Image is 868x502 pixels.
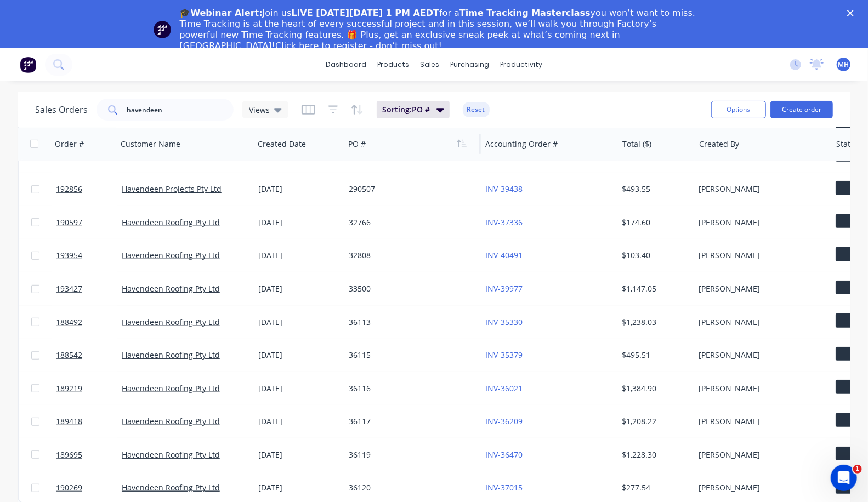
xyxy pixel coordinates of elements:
span: 188492 [56,317,82,328]
a: INV-36470 [485,449,523,460]
div: 32766 [349,217,470,228]
div: $1,238.03 [622,317,687,328]
div: [DATE] [258,449,340,460]
span: 188542 [56,350,82,361]
div: Created By [699,139,739,150]
a: INV-40491 [485,250,523,260]
a: INV-37336 [485,217,523,227]
div: [PERSON_NAME] [699,350,820,361]
a: 189219 [56,372,122,405]
div: [PERSON_NAME] [699,217,820,228]
div: 36119 [349,449,470,460]
div: [DATE] [258,217,340,228]
div: [DATE] [258,416,340,427]
h1: Sales Orders [35,105,88,115]
div: $174.60 [622,217,687,228]
div: $277.54 [622,482,687,493]
a: INV-40373 [485,151,523,161]
div: $1,228.30 [622,449,687,460]
div: products [372,56,415,73]
span: 193954 [56,250,82,261]
a: INV-36209 [485,416,523,426]
div: $1,208.22 [622,416,687,427]
div: [PERSON_NAME] [699,383,820,394]
a: Havendeen Roofing Pty Ltd [122,416,220,426]
button: Create order [770,101,833,118]
div: 36116 [349,383,470,394]
a: INV-36021 [485,383,523,393]
a: Havendeen Projects Pty Ltd [122,184,222,194]
a: INV-39438 [485,184,523,194]
span: 189418 [56,416,82,427]
img: Profile image for Team [154,21,171,38]
a: INV-35379 [485,350,523,360]
a: Havendeen Projects Pty Ltd [122,151,222,161]
a: Havendeen Roofing Pty Ltd [122,383,220,393]
a: Havendeen Roofing Pty Ltd [122,283,220,294]
iframe: Intercom live chat [831,465,857,491]
span: 1 [853,465,862,474]
input: Search... [127,99,234,121]
div: 290507 [349,184,470,195]
span: 189219 [56,383,82,394]
div: [DATE] [258,317,340,328]
a: 189695 [56,438,122,471]
a: Havendeen Roofing Pty Ltd [122,350,220,360]
span: Sorting: PO # [382,104,430,115]
div: [DATE] [258,184,340,195]
a: Havendeen Roofing Pty Ltd [122,317,220,327]
a: Click here to register - don’t miss out! [275,41,442,51]
div: [DATE] [258,350,340,361]
a: INV-39977 [485,283,523,294]
div: Accounting Order # [485,139,558,150]
div: [DATE] [258,482,340,493]
a: 192856 [56,173,122,206]
button: Reset [463,102,490,117]
div: [DATE] [258,383,340,394]
div: $493.55 [622,184,687,195]
div: $46.17 [622,151,687,162]
div: sales [415,56,445,73]
div: 36120 [349,482,470,493]
div: [PERSON_NAME] [699,283,820,294]
div: Created Date [258,139,306,150]
span: 189695 [56,449,82,460]
a: 190597 [56,206,122,239]
div: [PERSON_NAME] [699,416,820,427]
div: Order # [55,139,84,150]
button: Sorting:PO # [377,101,450,118]
a: Havendeen Roofing Pty Ltd [122,482,220,493]
a: 193427 [56,272,122,305]
a: Havendeen Roofing Pty Ltd [122,449,220,460]
span: 192856 [56,184,82,195]
div: Status [836,139,859,150]
span: 190597 [56,217,82,228]
span: Views [249,104,270,116]
span: MH [838,60,849,70]
a: dashboard [320,56,372,73]
a: 188542 [56,339,122,372]
div: [DATE] [258,283,340,294]
div: $1,147.05 [622,283,687,294]
a: INV-35330 [485,317,523,327]
span: 193836 [56,151,82,162]
b: 🎓Webinar Alert: [180,8,263,18]
div: [PERSON_NAME] [699,250,820,261]
div: purchasing [445,56,495,73]
div: 36115 [349,350,470,361]
span: 190269 [56,482,82,493]
div: [PERSON_NAME] [699,151,820,162]
a: Havendeen Roofing Pty Ltd [122,250,220,260]
a: INV-37015 [485,482,523,493]
div: Total ($) [622,139,651,150]
div: [PERSON_NAME] [699,449,820,460]
div: $495.51 [622,350,687,361]
div: [DATE] [258,151,340,162]
a: 188492 [56,306,122,339]
div: 32808 [349,250,470,261]
span: 193427 [56,283,82,294]
a: Havendeen Roofing Pty Ltd [122,217,220,227]
div: [PERSON_NAME] [699,317,820,328]
div: 36113 [349,317,470,328]
a: 193954 [56,239,122,272]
